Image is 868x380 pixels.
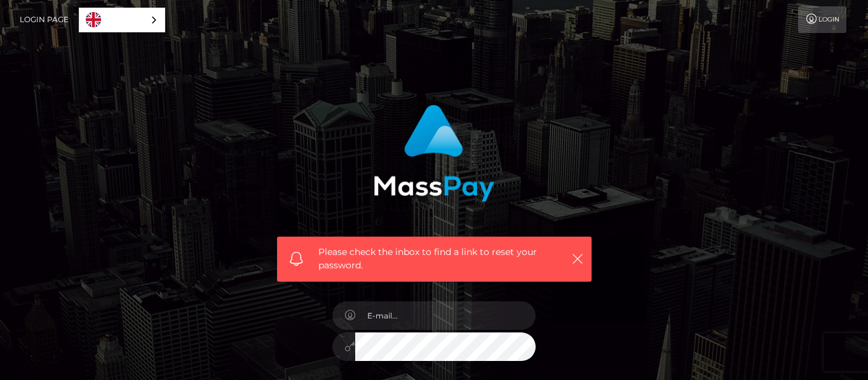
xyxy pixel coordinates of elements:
img: MassPay Login [374,105,494,202]
input: E-mail... [355,301,536,330]
div: Language [79,8,165,32]
aside: Language selected: English [79,8,165,32]
span: Please check the inbox to find a link to reset your password. [318,246,550,272]
a: Login [798,6,846,33]
a: Login Page [20,6,69,33]
a: English [79,8,165,32]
